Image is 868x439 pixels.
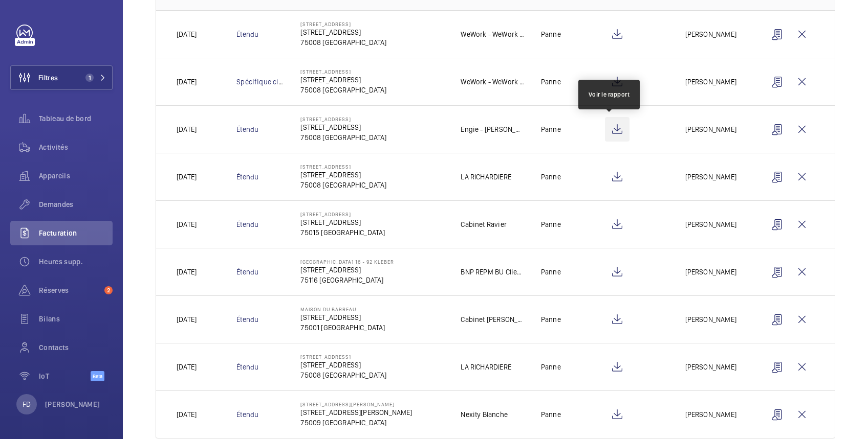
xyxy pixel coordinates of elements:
[38,73,58,83] span: Filtres
[685,267,736,277] p: [PERSON_NAME]
[39,285,100,295] span: Réserves
[300,312,385,322] p: [STREET_ADDRESS]
[177,362,197,372] p: [DATE]
[300,259,394,265] p: [GEOGRAPHIC_DATA] 16 ‐ 92 KLEBER
[177,77,197,87] p: [DATE]
[300,211,385,217] p: [STREET_ADDRESS]
[236,30,258,38] a: Étendu
[236,363,258,371] a: Étendu
[461,77,524,87] p: WeWork - WeWork Exploitation
[685,314,736,325] p: [PERSON_NAME]
[177,172,197,182] p: [DATE]
[300,227,385,238] p: 75015 [GEOGRAPHIC_DATA]
[685,362,736,372] p: [PERSON_NAME]
[541,172,561,182] p: Panne
[461,29,524,39] p: WeWork - WeWork Exploitation
[300,418,412,428] p: 75009 [GEOGRAPHIC_DATA]
[39,113,113,124] span: Tableau de bord
[300,217,385,227] p: [STREET_ADDRESS]
[461,409,508,420] p: Nexity Blanche
[300,85,386,95] p: 75008 [GEOGRAPHIC_DATA]
[461,219,507,229] p: Cabinet Ravier
[300,75,386,85] p: [STREET_ADDRESS]
[300,275,394,285] p: 75116 [GEOGRAPHIC_DATA]
[300,21,386,27] p: [STREET_ADDRESS]
[300,27,386,37] p: [STREET_ADDRESS]
[177,409,197,420] p: [DATE]
[541,29,561,39] p: Panne
[461,314,524,325] p: Cabinet [PERSON_NAME] [PERSON_NAME] - [PERSON_NAME]
[541,219,561,229] p: Panne
[104,286,113,294] span: 2
[300,68,386,75] p: [STREET_ADDRESS]
[300,265,394,275] p: [STREET_ADDRESS]
[300,132,386,143] p: 75008 [GEOGRAPHIC_DATA]
[39,342,113,353] span: Contacts
[177,124,197,134] p: [DATE]
[45,399,100,409] p: [PERSON_NAME]
[177,219,197,229] p: [DATE]
[236,268,258,276] a: Étendu
[461,172,511,182] p: LA RICHARDIERE
[39,314,113,324] span: Bilans
[541,409,561,420] p: Panne
[300,116,386,122] p: [STREET_ADDRESS]
[300,37,386,48] p: 75008 [GEOGRAPHIC_DATA]
[300,122,386,132] p: [STREET_ADDRESS]
[685,409,736,420] p: [PERSON_NAME]
[300,370,386,380] p: 75008 [GEOGRAPHIC_DATA]
[39,257,113,267] span: Heures supp.
[236,125,258,133] a: Étendu
[177,267,197,277] p: [DATE]
[541,77,561,87] p: Panne
[541,362,561,372] p: Panne
[39,171,113,181] span: Appareils
[300,164,386,170] p: [STREET_ADDRESS]
[177,314,197,325] p: [DATE]
[685,29,736,39] p: [PERSON_NAME]
[461,267,524,277] p: BNP REPM BU Clients internes
[85,74,94,82] span: 1
[236,173,258,181] a: Étendu
[39,371,91,381] span: IoT
[300,401,412,407] p: [STREET_ADDRESS][PERSON_NAME]
[236,220,258,228] a: Étendu
[300,180,386,190] p: 75008 [GEOGRAPHIC_DATA]
[300,354,386,360] p: [STREET_ADDRESS]
[685,124,736,134] p: [PERSON_NAME]
[236,315,258,324] a: Étendu
[236,78,290,86] a: Spécifique client
[300,360,386,370] p: [STREET_ADDRESS]
[39,199,113,210] span: Demandes
[23,399,31,409] p: FD
[300,322,385,333] p: 75001 [GEOGRAPHIC_DATA]
[685,77,736,87] p: [PERSON_NAME]
[39,142,113,152] span: Activités
[300,306,385,312] p: Maison du Barreau
[685,219,736,229] p: [PERSON_NAME]
[461,124,524,134] p: Engie - [PERSON_NAME]
[589,90,630,99] div: Voir le rapport
[541,267,561,277] p: Panne
[461,362,511,372] p: LA RICHARDIERE
[236,410,258,419] a: Étendu
[541,124,561,134] p: Panne
[91,371,104,381] span: Beta
[177,29,197,39] p: [DATE]
[39,228,113,238] span: Facturation
[300,407,412,418] p: [STREET_ADDRESS][PERSON_NAME]
[685,172,736,182] p: [PERSON_NAME]
[541,314,561,325] p: Panne
[10,65,113,90] button: Filtres1
[300,170,386,180] p: [STREET_ADDRESS]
